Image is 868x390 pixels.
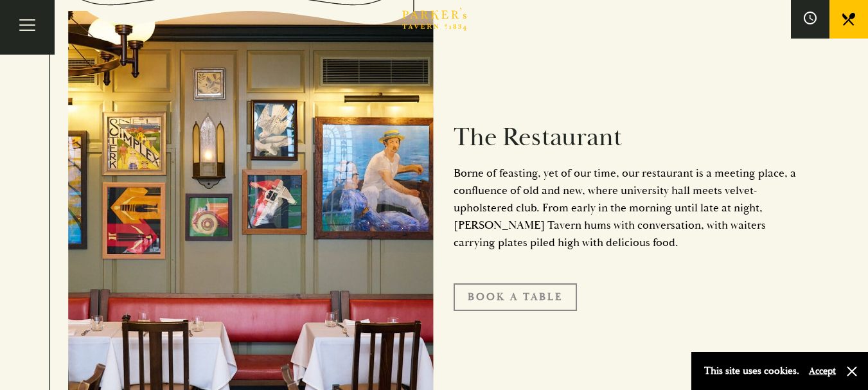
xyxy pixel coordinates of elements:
[454,164,801,251] p: Borne of feasting, yet of our time, our restaurant is a meeting place, a confluence of old and ne...
[454,122,801,153] h2: The Restaurant
[846,365,858,378] button: Close and accept
[454,283,577,310] a: Book A Table
[704,362,799,380] p: This site uses cookies.
[809,365,836,377] button: Accept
